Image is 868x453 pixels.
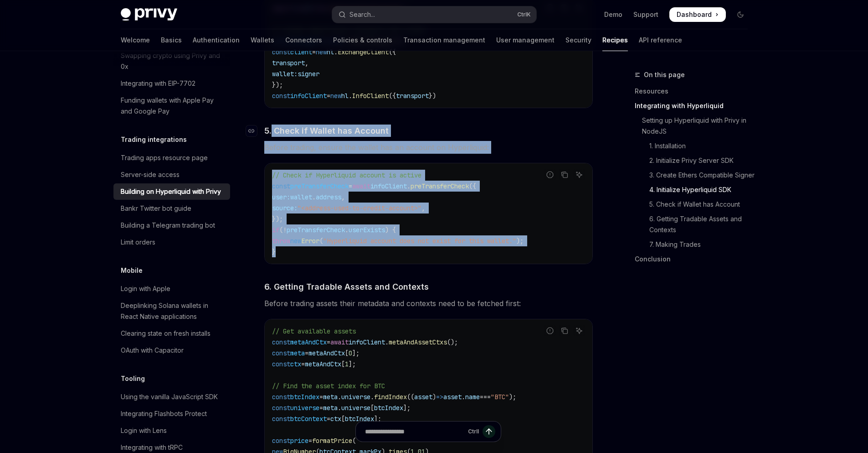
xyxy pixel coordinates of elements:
[113,75,230,92] a: Integrating with EIP-7702
[121,203,191,214] div: Bankr Twitter bot guide
[272,393,290,401] span: const
[565,29,591,51] a: Security
[644,69,685,80] span: On this page
[330,338,349,346] span: await
[272,404,290,412] span: const
[264,141,593,154] span: Before trading, ensure the wallet has an account on Hyperliquid:
[635,212,755,237] a: 6. Getting Tradable Assets and Contexts
[604,10,622,19] a: Demo
[290,237,301,245] span: new
[272,338,290,346] span: const
[272,81,283,89] span: });
[290,92,327,100] span: infoClient
[279,226,283,234] span: (
[389,48,396,56] span: ({
[411,182,469,190] span: preTransferCheck
[113,342,230,359] a: OAuth with Capacitor
[272,70,298,78] span: wallet:
[341,393,370,401] span: universe
[341,193,345,201] span: ,
[633,10,658,19] a: Support
[121,265,143,276] h5: Mobile
[121,345,184,356] div: OAuth with Capacitor
[121,328,211,339] div: Clearing state on fresh installs
[349,9,375,20] div: Search...
[113,422,230,439] a: Login with Lens
[677,10,712,19] span: Dashboard
[272,193,290,201] span: user:
[334,48,338,56] span: .
[374,415,381,423] span: ];
[345,415,374,423] span: btcIndex
[272,327,356,335] span: // Get available assets
[305,59,308,67] span: ,
[113,217,230,234] a: Building a Telegram trading bot
[272,171,421,179] span: // Check if Hyperliquid account is active
[272,182,290,190] span: const
[517,11,531,18] span: Ctrl K
[290,404,319,412] span: universe
[308,349,345,357] span: metaAndCtx
[298,204,421,212] span: "<address-used-to-credit-account>"
[573,325,585,337] button: Ask AI
[121,95,225,117] div: Funding wallets with Apple Pay and Google Pay
[389,338,447,346] span: metaAndAssetCtxs
[330,92,341,100] span: new
[544,325,556,337] button: Report incorrect code
[272,382,385,390] span: // Find the asset index for BTC
[323,404,338,412] span: meta
[121,220,215,231] div: Building a Telegram trading bot
[121,8,177,21] img: dark logo
[370,182,407,190] span: infoClient
[316,193,341,201] span: address
[436,393,443,401] span: =>
[635,197,755,212] a: 5. Check if Wallet has Account
[121,373,145,384] h5: Tooling
[264,125,389,137] span: 5. Check if Wallet has Account
[414,393,432,401] span: asset
[496,29,555,51] a: User management
[290,48,312,56] span: client
[287,226,345,234] span: preTransferCheck
[349,182,352,190] span: =
[121,169,180,180] div: Server-side access
[341,415,345,423] span: [
[121,134,187,145] h5: Trading integrations
[121,186,221,197] div: Building on Hyperliquid with Privy
[635,153,755,168] a: 2. Initialize Privy Server SDK
[121,300,225,322] div: Deeplinking Solana wallets in React Native applications
[635,237,755,252] a: 7. Making Trades
[421,204,425,212] span: ,
[113,406,230,422] a: Integrating Flashbots Protect
[374,393,407,401] span: findIndex
[327,415,330,423] span: =
[121,391,218,402] div: Using the vanilla JavaScript SDK
[559,325,570,337] button: Copy the contents from the code block
[365,422,464,442] input: Ask a question...
[465,393,480,401] span: name
[429,92,436,100] span: })
[333,29,392,51] a: Policies & controls
[312,193,316,201] span: .
[349,226,385,234] span: userExists
[305,349,308,357] span: =
[121,408,207,419] div: Integrating Flashbots Protect
[161,29,182,51] a: Basics
[251,29,274,51] a: Wallets
[327,338,330,346] span: =
[113,167,230,183] a: Server-side access
[573,169,585,181] button: Ask AI
[447,338,458,346] span: ();
[264,297,593,310] span: Before trading assets their metadata and contexts need to be fetched first:
[272,248,276,256] span: }
[352,182,370,190] span: await
[113,183,230,200] a: Building on Hyperliquid with Privy
[509,393,516,401] span: );
[113,389,230,405] a: Using the vanilla JavaScript SDK
[312,48,316,56] span: =
[491,393,509,401] span: "BTC"
[385,226,396,234] span: ) {
[285,29,322,51] a: Connectors
[407,393,414,401] span: ((
[635,99,755,113] a: Integrating with Hyperliquid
